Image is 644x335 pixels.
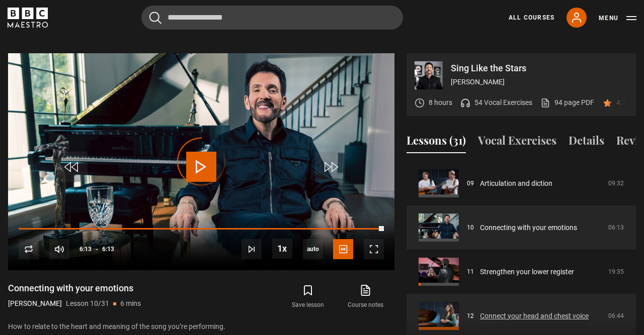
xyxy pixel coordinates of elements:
[451,64,628,73] p: Sing Like the Stars
[333,239,353,259] button: Captions
[429,97,452,108] p: 8 hours
[480,222,577,233] a: Connecting with your emotions
[480,267,574,277] a: Strengthen your lower register
[303,239,323,259] span: auto
[102,240,114,258] span: 6:13
[540,97,594,108] a: 94 page PDF
[8,282,141,294] h1: Connecting with your emotions
[364,239,384,259] button: Fullscreen
[8,8,48,28] svg: BBC Maestro
[474,97,532,108] p: 54 Vocal Exercises
[8,298,62,309] p: [PERSON_NAME]
[337,282,394,311] a: Course notes
[120,298,141,309] p: 6 mins
[279,282,337,311] button: Save lesson
[149,12,162,24] button: Submit the search query
[599,13,636,23] button: Toggle navigation
[569,132,604,153] button: Details
[480,311,589,321] a: Connect your head and chest voice
[407,132,466,153] button: Lessons (31)
[66,298,109,309] p: Lesson 10/31
[96,246,98,253] span: -
[303,239,323,259] div: Current quality: 720p
[242,239,262,259] button: Next Lesson
[272,239,292,259] button: Playback Rate
[79,240,92,258] span: 6:13
[509,13,554,22] a: All Courses
[8,53,394,270] video-js: Video Player
[480,178,552,189] a: Articulation and diction
[19,228,384,230] div: Progress Bar
[451,77,628,87] p: [PERSON_NAME]
[49,239,69,259] button: Mute
[19,239,39,259] button: Replay
[478,132,556,153] button: Vocal Exercises
[8,321,394,332] p: How to relate to the heart and meaning of the song you’re performing.
[141,6,403,30] input: Search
